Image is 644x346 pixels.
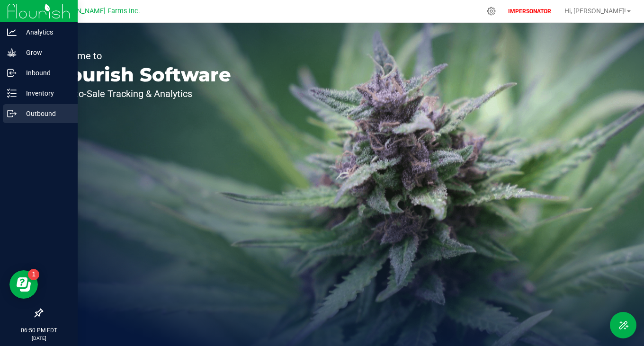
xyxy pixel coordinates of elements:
[485,7,497,16] div: Manage settings
[610,312,636,338] button: Toggle Menu
[17,108,73,119] p: Outbound
[54,7,140,15] span: [PERSON_NAME] Farms Inc.
[28,269,39,280] iframe: Resource center unread badge
[7,48,17,57] inline-svg: Grow
[9,270,38,299] iframe: Resource center
[17,47,73,58] p: Grow
[4,335,73,342] p: [DATE]
[7,27,17,37] inline-svg: Analytics
[17,88,73,99] p: Inventory
[7,89,17,98] inline-svg: Inventory
[51,65,231,84] p: Flourish Software
[51,89,231,98] p: Seed-to-Sale Tracking & Analytics
[504,7,555,16] p: IMPERSONATOR
[17,67,73,79] p: Inbound
[564,7,626,15] span: Hi, [PERSON_NAME]!
[17,27,73,38] p: Analytics
[51,51,231,61] p: Welcome to
[4,326,73,335] p: 06:50 PM EDT
[7,109,17,118] inline-svg: Outbound
[7,68,17,78] inline-svg: Inbound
